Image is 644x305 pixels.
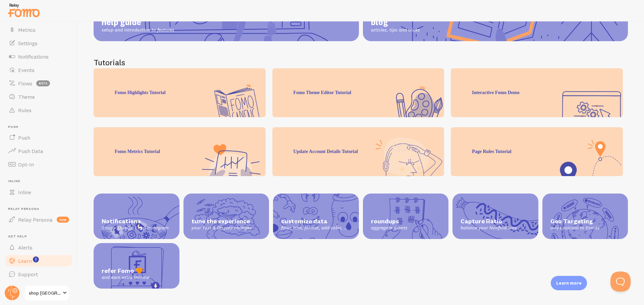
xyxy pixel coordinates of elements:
div: Fomo Highlights Tutorial [94,68,266,117]
span: beta [36,80,50,86]
span: Learn [18,257,32,264]
a: Push [4,131,73,144]
span: customize data [281,218,351,225]
span: Push [8,125,73,129]
svg: <p>Watch New Feature Tutorials!</p> [33,256,39,262]
span: setup and introduction to features [102,27,174,33]
a: Theme [4,90,73,103]
a: Events [4,63,73,77]
a: Metrics [4,23,73,36]
span: and earn extra income [102,275,171,281]
div: Fomo Theme Editor Tutorial [272,68,444,117]
img: fomo-relay-logo-orange.svg [7,2,41,19]
a: Learn [4,254,73,268]
span: Push [18,134,30,141]
a: Rules [4,103,73,117]
span: Relay Persona [18,216,53,223]
span: Settings [18,40,38,47]
a: Support [4,268,73,281]
span: Push Data [18,148,43,154]
iframe: Help Scout Beacon - Open [610,272,631,292]
a: Settings [4,36,73,50]
span: Support [18,271,38,278]
span: Flows [18,80,32,87]
a: Opt-In [4,158,73,171]
div: Learn more [551,276,587,290]
h2: Tutorials [94,57,628,68]
span: Geo Targeting [550,218,620,225]
span: tune the experience [192,218,261,225]
span: add Location to Events [550,225,620,231]
div: Interactive Fomo Demo [451,68,623,117]
a: Relay Persona new [4,213,73,226]
span: aggregate events [371,225,441,231]
span: shop [GEOGRAPHIC_DATA] [29,289,61,297]
a: Inline [4,185,73,199]
span: Rules [18,107,32,113]
span: Metrics [18,26,36,33]
a: Flows beta [4,77,73,90]
span: filter, trim, format, add color, ... [281,225,351,231]
span: Alerts [18,244,33,251]
span: Get Help [8,234,73,239]
div: Update Account Details Tutorial [272,127,444,176]
span: Theme [18,93,35,100]
span: Inline [18,189,31,196]
a: Alerts [4,241,73,254]
a: Push Data [4,144,73,158]
p: Learn more [556,280,582,286]
span: articles, tips and tricks [371,27,420,33]
span: Relay Persona [8,207,73,211]
span: your Text & Display changes [192,225,261,231]
span: new [57,217,69,223]
span: help guide [102,17,174,27]
span: Opt-In [18,161,34,168]
span: refer Fomo 🧡 [102,267,171,275]
span: 2 cups Shopify, 1 cup Instagram [102,225,171,231]
span: Inline [8,179,73,183]
span: roundups [371,218,441,225]
span: Notifications [18,53,49,60]
span: Notifications [102,218,171,225]
a: Notifications [4,50,73,63]
span: balance your Notifications [461,225,530,231]
span: Capture Ratio [461,218,530,225]
span: blog [371,17,420,27]
a: shop [GEOGRAPHIC_DATA] [24,285,69,301]
div: Fomo Metrics Tutorial [94,127,266,176]
span: Events [18,67,35,73]
div: Page Rules Tutorial [451,127,623,176]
